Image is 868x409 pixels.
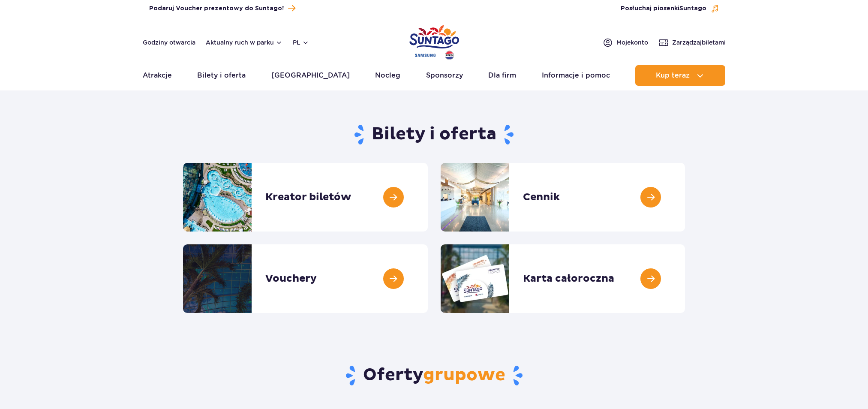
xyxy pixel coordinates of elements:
[375,65,400,86] a: Nocleg
[635,65,725,86] button: Kup teraz
[658,37,726,48] a: Zarządzajbiletami
[426,65,463,86] a: Sponsorzy
[621,4,706,13] span: Posłuchaj piosenki
[488,65,516,86] a: Dla firm
[143,65,172,86] a: Atrakcje
[603,37,648,48] a: Mojekonto
[616,38,648,47] span: Moje konto
[542,65,610,86] a: Informacje i pomoc
[183,123,685,146] h1: Bilety i oferta
[197,65,246,86] a: Bilety i oferta
[621,4,719,13] button: Posłuchaj piosenkiSuntago
[672,38,726,47] span: Zarządzaj biletami
[409,21,459,61] a: Park of Poland
[143,38,195,47] a: Godziny otwarcia
[423,364,505,386] span: grupowe
[293,38,309,47] button: pl
[656,72,690,79] span: Kup teraz
[679,6,706,12] span: Suntago
[149,4,284,13] span: Podaruj Voucher prezentowy do Suntago!
[206,39,282,46] button: Aktualny ruch w parku
[149,3,295,14] a: Podaruj Voucher prezentowy do Suntago!
[271,65,350,86] a: [GEOGRAPHIC_DATA]
[183,364,685,387] h2: Oferty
